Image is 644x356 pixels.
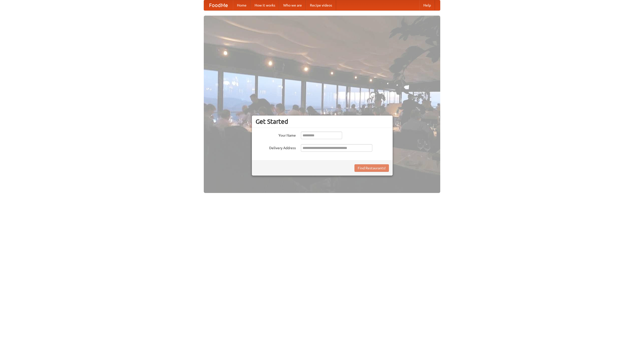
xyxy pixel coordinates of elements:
a: Recipe videos [306,0,336,10]
h3: Get Started [256,118,389,125]
a: How it works [251,0,279,10]
a: Help [419,0,435,10]
label: Your Name [256,132,296,138]
a: Who we are [279,0,306,10]
a: Home [233,0,251,10]
label: Delivery Address [256,144,296,150]
a: FoodMe [204,0,233,10]
button: Find Restaurants! [354,164,389,172]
